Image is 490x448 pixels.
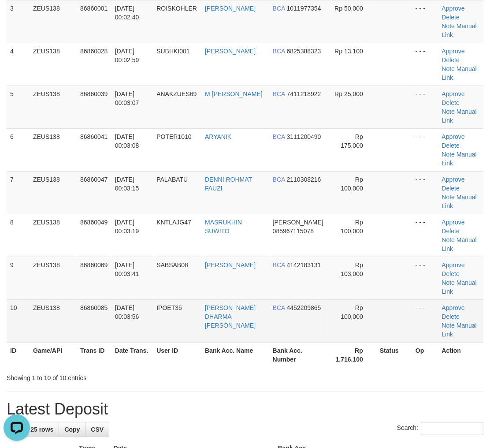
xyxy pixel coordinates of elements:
[412,342,438,367] th: Op
[80,5,108,12] span: 86860001
[7,400,483,418] h1: Latest Deposit
[269,342,328,367] th: Bank Acc. Number
[80,133,108,140] span: 86860041
[442,176,465,183] a: Approve
[7,214,30,257] td: 8
[30,299,77,342] td: ZEUS138
[30,257,77,299] td: ZEUS138
[80,48,108,55] span: 86860028
[64,426,80,433] span: Copy
[201,342,269,367] th: Bank Acc. Name
[442,194,477,209] a: Manual Link
[442,14,460,21] a: Delete
[205,304,256,329] a: [PERSON_NAME] DHARMA [PERSON_NAME]
[412,299,438,342] td: - - -
[205,5,256,12] a: [PERSON_NAME]
[80,90,108,97] span: 86860039
[397,422,483,435] label: Search:
[442,322,477,338] a: Manual Link
[442,90,465,97] a: Approve
[438,342,483,367] th: Action
[7,342,30,367] th: ID
[442,151,455,158] a: Note
[442,304,465,311] a: Approve
[156,90,197,97] span: ANAKZUES69
[442,185,460,192] a: Delete
[30,342,77,367] th: Game/API
[273,90,285,97] span: BCA
[442,56,460,63] a: Delete
[85,422,109,437] a: CSV
[156,133,191,140] span: POTER1010
[115,261,139,277] span: [DATE] 00:03:41
[328,342,376,367] th: Rp 1.716.100
[205,48,256,55] a: [PERSON_NAME]
[115,176,139,192] span: [DATE] 00:03:15
[273,304,285,311] span: BCA
[30,214,77,257] td: ZEUS138
[376,342,412,367] th: Status
[341,133,363,149] span: Rp 175,000
[115,133,139,149] span: [DATE] 00:03:08
[442,22,455,30] a: Note
[442,219,465,226] a: Approve
[421,422,483,435] input: Search:
[205,219,242,235] a: MASRUKHIN SUWITO
[442,270,460,277] a: Delete
[287,304,321,311] span: Copy 4452209865 to clipboard
[442,151,477,167] a: Manual Link
[4,4,30,30] button: Open LiveChat chat widget
[153,342,201,367] th: User ID
[287,5,321,12] span: Copy 1011977354 to clipboard
[80,219,108,226] span: 86860049
[156,5,197,12] span: ROISKOHLER
[7,43,30,86] td: 4
[7,86,30,128] td: 5
[287,90,321,97] span: Copy 7411218922 to clipboard
[115,48,139,63] span: [DATE] 00:02:59
[412,43,438,86] td: - - -
[287,133,321,140] span: Copy 3111200490 to clipboard
[412,86,438,128] td: - - -
[412,128,438,171] td: - - -
[341,219,363,235] span: Rp 100,000
[273,48,285,55] span: BCA
[7,370,197,382] div: Showing 1 to 10 of 10 entries
[80,261,108,269] span: 86860069
[115,304,139,320] span: [DATE] 00:03:56
[115,5,139,21] span: [DATE] 00:02:40
[30,43,77,86] td: ZEUS138
[205,176,252,192] a: DENNI ROHMAT FAUZI
[59,422,85,437] a: Copy
[442,65,455,72] a: Note
[442,279,477,295] a: Manual Link
[287,48,321,55] span: Copy 6825388323 to clipboard
[115,219,139,235] span: [DATE] 00:03:19
[287,261,321,269] span: Copy 4142183131 to clipboard
[205,90,263,97] a: M [PERSON_NAME]
[156,304,182,311] span: IPOET35
[341,304,363,320] span: Rp 100,000
[156,261,188,269] span: SABSAB08
[30,86,77,128] td: ZEUS138
[30,171,77,214] td: ZEUS138
[442,5,465,12] a: Approve
[442,108,455,115] a: Note
[442,261,465,269] a: Approve
[442,108,477,124] a: Manual Link
[30,128,77,171] td: ZEUS138
[334,90,363,97] span: Rp 25,000
[156,48,189,55] span: SUBHKI001
[77,342,111,367] th: Trans ID
[156,176,188,183] span: PALABATU
[341,176,363,192] span: Rp 100,000
[442,322,455,329] a: Note
[412,257,438,299] td: - - -
[91,426,104,433] span: CSV
[442,65,477,81] a: Manual Link
[273,176,285,183] span: BCA
[273,261,285,269] span: BCA
[442,228,460,235] a: Delete
[111,342,153,367] th: Date Trans.
[7,257,30,299] td: 9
